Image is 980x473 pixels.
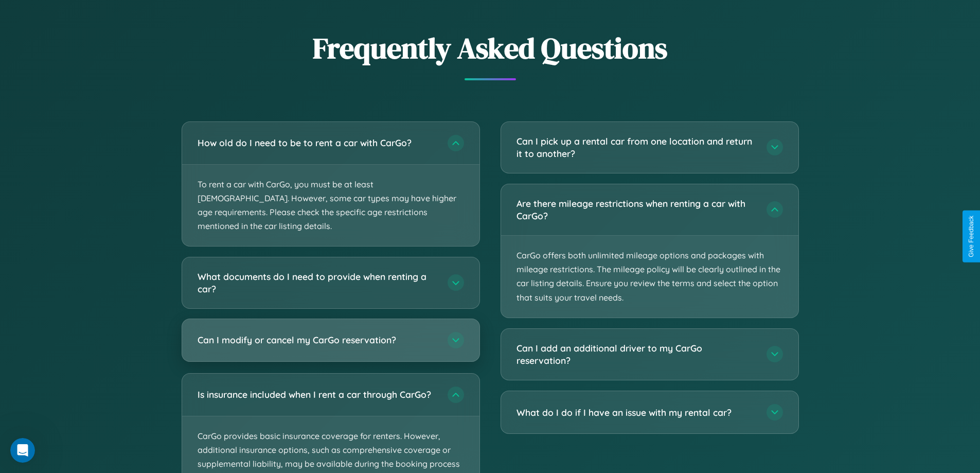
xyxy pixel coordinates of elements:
[198,334,437,346] h3: Can I modify or cancel my CarGo reservation?
[516,197,756,222] h3: Are there mileage restrictions when renting a car with CarGo?
[968,216,975,257] div: Give Feedback
[198,388,437,401] h3: Is insurance included when I rent a car through CarGo?
[198,270,437,295] h3: What documents do I need to provide when renting a car?
[10,438,35,463] iframe: Intercom live chat
[501,236,798,318] p: CarGo offers both unlimited mileage options and packages with mileage restrictions. The mileage p...
[516,342,756,367] h3: Can I add an additional driver to my CarGo reservation?
[182,28,799,68] h2: Frequently Asked Questions
[182,165,479,247] p: To rent a car with CarGo, you must be at least [DEMOGRAPHIC_DATA]. However, some car types may ha...
[516,135,756,160] h3: Can I pick up a rental car from one location and return it to another?
[516,406,756,419] h3: What do I do if I have an issue with my rental car?
[198,136,437,149] h3: How old do I need to be to rent a car with CarGo?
